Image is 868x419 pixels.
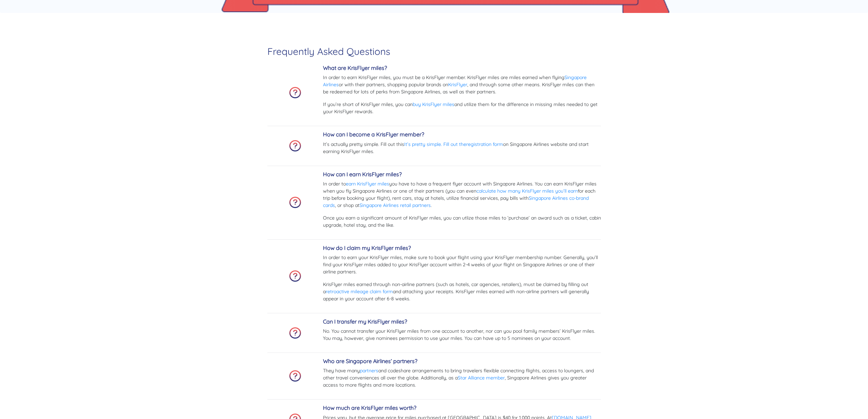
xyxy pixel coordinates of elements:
[289,87,301,99] img: faq-icon.png
[323,328,601,342] p: No. You cannot transfer your KrisFlyer miles from one account to another, nor can you pool family...
[326,288,393,295] a: retroactive mileage claim form
[359,202,431,208] a: Singapore Airlines retail partners
[466,141,503,147] a: registration form
[289,270,301,282] img: faq-icon.png
[323,281,601,302] p: KrisFlyer miles earned through non-airline partners (such as hotels, car agencies, retailers), mu...
[323,214,601,229] p: Once you earn a significant amount of KrisFlyer miles, you can utlize those miles to ‘purchase’ a...
[404,141,466,147] a: It’s pretty simple. Fill out the
[448,81,467,88] a: KrisFlyer
[323,101,601,115] p: If you’re short of KrisFlyer miles, you can and utilize them for the difference in missing miles ...
[323,358,601,364] h5: Who are Singapore Airlines’ partners?
[323,254,601,275] p: In order to earn your KrisFlyer miles, make sure to book your flight using your KrisFlyer members...
[323,195,589,208] a: Singapore Airlines co-brand cards
[360,368,378,374] a: partners
[476,188,578,194] a: calculate how many KrisFlyer miles you’ll earn
[323,74,601,95] p: In order to earn KrisFlyer miles, you must be a KrisFlyer member. KrisFlyer miles are miles earne...
[289,140,301,152] img: faq-icon.png
[346,181,389,187] a: earn KrisFlyer miles
[289,327,301,339] img: faq-icon.png
[323,131,601,138] h5: How can I become a KrisFlyer member?
[289,197,301,208] img: faq-icon.png
[323,367,601,389] p: They have many and codeshare arrangements to bring travelers flexible connecting flights, access ...
[323,318,601,325] h5: Can I transfer my KrisFlyer miles?
[413,101,454,107] a: buy KrisFlyer miles
[323,180,601,209] p: In order to you have to have a frequent flyer account with Singapore Airlines. You can earn KrisF...
[323,245,601,251] h5: How do I claim my KrisFlyer miles?
[323,65,601,71] h5: What are KrisFlyer miles?
[323,141,601,155] p: It’s actually pretty simple. Fill out this on Singapore Airlines website and start earning KrisFl...
[323,171,601,178] h5: How can I earn KrisFlyer miles?
[323,405,601,411] h5: How much are KrisFlyer miles worth?
[267,46,601,57] h3: Frequently Asked Questions
[458,375,505,381] a: Star Alliance member
[289,370,301,382] img: faq-icon.png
